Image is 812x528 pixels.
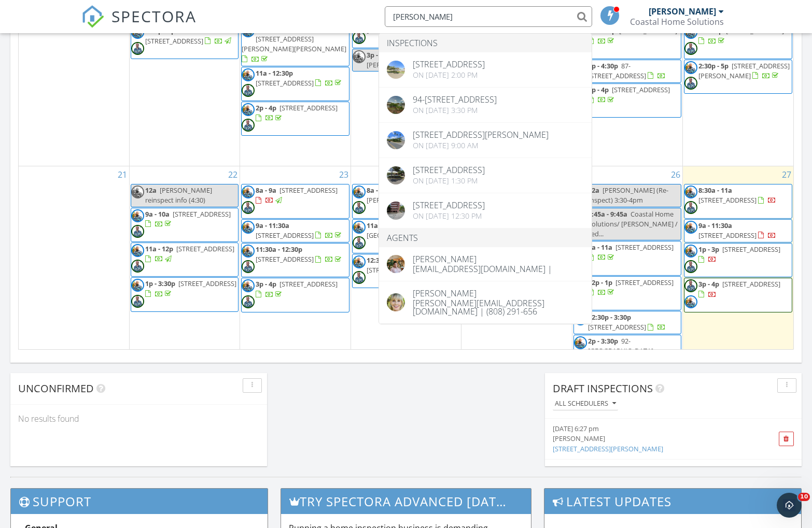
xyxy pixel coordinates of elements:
[256,103,276,112] span: 2p - 4p
[413,95,497,104] div: 94-[STREET_ADDRESS]
[573,276,681,310] a: 12p - 1p [STREET_ADDRESS]
[553,465,754,475] div: [DATE] 6:31 pm
[240,166,351,370] td: Go to September 23, 2025
[242,279,255,292] img: gn7a0392.jpg
[649,6,716,17] div: [PERSON_NAME]
[256,68,343,88] a: 11a - 12:30p [STREET_ADDRESS]
[353,255,366,268] img: gn7a0392.jpg
[279,279,338,289] span: [STREET_ADDRESS]
[573,83,681,118] a: 3p - 4p [STREET_ADDRESS]
[145,279,236,298] a: 1p - 3:30p [STREET_ADDRESS]
[129,166,240,370] td: Go to September 22, 2025
[256,221,289,230] span: 9a - 11:30a
[798,493,810,501] span: 10
[353,236,366,249] img: 05226786d0c24c0d8b5d64a368e56f7c.jpg
[131,244,144,257] img: gn7a0392.jpg
[367,185,452,205] a: 8a - 10a [STREET_ADDRESS][PERSON_NAME]
[131,279,144,292] img: gn7a0392.jpg
[722,245,780,254] span: [STREET_ADDRESS]
[387,202,405,220] img: streetview
[553,381,653,395] span: Draft Inspections
[241,184,349,218] a: 8a - 9a [STREET_ADDRESS]
[242,245,255,258] img: gn7a0392.jpg
[367,221,452,240] a: 11a - 11:30a 95-1199 [GEOGRAPHIC_DATA]
[131,242,239,277] a: 11a - 12p [STREET_ADDRESS]
[352,184,460,218] a: 8a - 10a [STREET_ADDRESS][PERSON_NAME]
[588,322,646,332] span: [STREET_ADDRESS]
[588,336,618,346] span: 2p - 3:30p
[241,278,349,312] a: 3p - 4p [STREET_ADDRESS]
[131,209,144,222] img: gn7a0392.jpg
[588,336,653,365] a: 2p - 3:30p 92-[GEOGRAPHIC_DATA]
[379,247,592,281] a: [PERSON_NAME] [EMAIL_ADDRESS][DOMAIN_NAME] |
[669,166,682,183] a: Go to September 26, 2025
[684,24,792,59] a: 11a - 2p [STREET_ADDRESS]
[242,201,255,214] img: 05226786d0c24c0d8b5d64a368e56f7c.jpg
[698,61,790,80] span: [STREET_ADDRESS][PERSON_NAME]
[367,50,438,69] span: Haircut & [PERSON_NAME] serv...
[698,245,780,264] a: 1p - 3p [STREET_ADDRESS]
[256,279,338,298] a: 3p - 4p [STREET_ADDRESS]
[698,221,776,240] a: 9a - 11:30a [STREET_ADDRESS]
[256,231,314,240] span: [STREET_ADDRESS]
[588,336,653,355] span: 92-[GEOGRAPHIC_DATA]
[379,52,592,87] a: [STREET_ADDRESS] On [DATE] 2:00 pm
[630,17,724,27] div: Coastal Home Solutions
[553,424,754,434] div: [DATE] 6:27 pm
[573,335,681,369] a: 2p - 3:30p 92-[GEOGRAPHIC_DATA]
[279,103,338,112] span: [STREET_ADDRESS]
[145,26,233,45] a: 1:30p - 5p 92-[STREET_ADDRESS]
[379,123,592,158] a: [STREET_ADDRESS][PERSON_NAME] On [DATE] 9:00 am
[353,221,366,234] img: gn7a0392.jpg
[242,260,255,273] img: 05226786d0c24c0d8b5d64a368e56f7c.jpg
[379,34,592,52] li: Inspections
[256,185,276,195] span: 8a - 9a
[684,42,697,55] img: 05226786d0c24c0d8b5d64a368e56f7c.jpg
[387,131,405,149] img: streetview
[279,185,338,195] span: [STREET_ADDRESS]
[353,50,366,63] img: gn7a0392.jpg
[353,201,366,214] img: 05226786d0c24c0d8b5d64a368e56f7c.jpg
[684,279,697,292] img: 05226786d0c24c0d8b5d64a368e56f7c.jpg
[379,193,592,228] a: [STREET_ADDRESS] On [DATE] 12:30 pm
[588,242,674,262] a: 9a - 11a [STREET_ADDRESS]
[367,265,425,275] span: [STREET_ADDRESS]
[684,221,697,234] img: gn7a0392.jpg
[574,336,587,349] img: gn7a0392.jpg
[10,405,267,433] div: No results found
[173,209,231,219] span: [STREET_ADDRESS]
[367,221,432,240] span: 95-1199 [GEOGRAPHIC_DATA]
[722,279,780,289] span: [STREET_ADDRESS]
[572,166,682,370] td: Go to September 26, 2025
[242,68,255,81] img: gn7a0392.jpg
[615,278,674,287] span: [STREET_ADDRESS]
[615,242,674,252] span: [STREET_ADDRESS]
[241,67,349,101] a: 11a - 12:30p [STREET_ADDRESS]
[81,5,104,28] img: The Best Home Inspection Software - Spectora
[241,102,349,136] a: 2p - 4p [STREET_ADDRESS]
[413,166,485,174] div: [STREET_ADDRESS]
[413,255,552,263] div: [PERSON_NAME]
[684,60,792,94] a: 2:30p - 5p [STREET_ADDRESS][PERSON_NAME]
[684,278,792,312] a: 3p - 4p [STREET_ADDRESS]
[698,279,719,289] span: 3p - 4p
[131,225,144,238] img: 05226786d0c24c0d8b5d64a368e56f7c.jpg
[385,6,592,27] input: Search everything...
[413,71,485,79] div: On [DATE] 2:00 pm
[698,61,729,70] span: 2:30p - 5p
[698,185,776,205] a: 8:30a - 11a [STREET_ADDRESS]
[11,489,268,514] h3: Support
[555,400,616,407] div: All schedulers
[553,397,618,411] button: All schedulers
[281,489,531,514] h3: Try spectora advanced [DATE]
[337,166,351,183] a: Go to September 23, 2025
[387,293,405,311] img: data
[684,219,792,242] a: 9a - 11:30a [STREET_ADDRESS]
[367,50,387,60] span: 3p - 4p
[413,263,552,273] div: [EMAIL_ADDRESS][DOMAIN_NAME] |
[256,68,293,78] span: 11a - 12:30p
[242,119,255,132] img: 05226786d0c24c0d8b5d64a368e56f7c.jpg
[413,60,485,68] div: [STREET_ADDRESS]
[588,312,631,322] span: 12:30p - 3:30p
[387,166,405,184] img: streetview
